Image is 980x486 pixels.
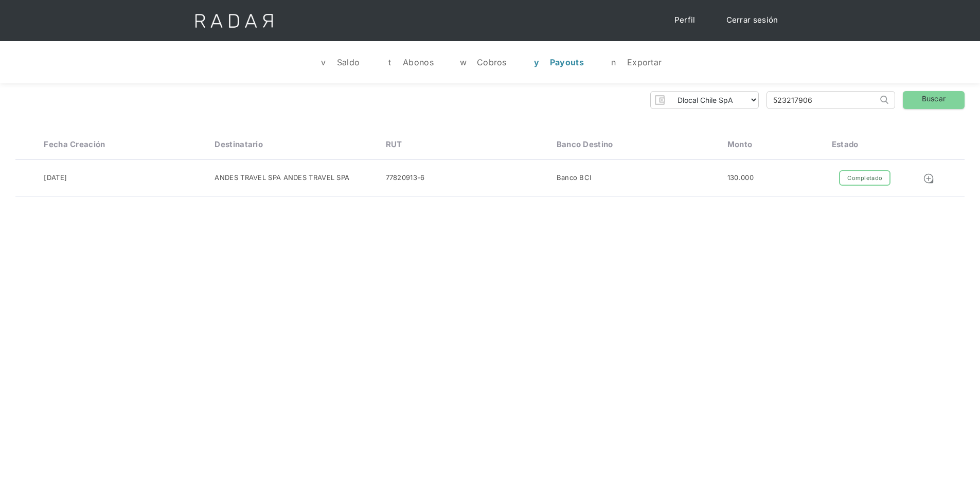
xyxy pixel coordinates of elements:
[664,10,706,30] a: Perfil
[832,140,859,149] div: Estado
[215,140,263,149] div: Destinatario
[839,170,890,186] div: Completado
[403,57,434,67] div: Abonos
[557,173,592,183] div: Banco BCI
[386,173,425,183] div: 77820913-6
[318,57,329,67] div: v
[215,173,349,183] div: ANDES TRAVEL SPA ANDES TRAVEL SPA
[458,57,469,67] div: w
[386,140,402,149] div: RUT
[727,173,754,183] div: 130.000
[44,173,67,183] div: [DATE]
[44,140,105,149] div: Fecha creación
[903,91,965,109] a: Buscar
[650,91,759,109] form: Form
[550,57,584,67] div: Payouts
[627,57,662,67] div: Exportar
[557,140,613,149] div: Banco destino
[923,173,934,184] img: Detalle
[337,57,360,67] div: Saldo
[384,57,395,67] div: t
[477,57,507,67] div: Cobros
[727,140,753,149] div: Monto
[609,57,619,67] div: n
[716,10,789,30] a: Cerrar sesión
[531,57,542,67] div: y
[767,92,878,109] input: Busca por ID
